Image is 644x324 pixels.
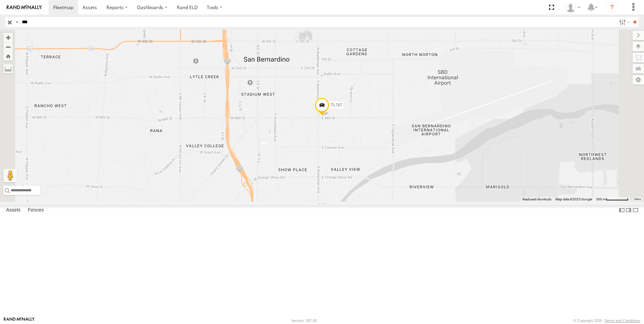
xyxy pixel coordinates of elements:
[3,169,17,182] button: Drag Pegman onto the map to open Street View
[605,319,640,323] a: Terms and Conditions
[4,317,35,324] a: Visit our Website
[625,205,632,215] label: Dock Summary Table to the Right
[3,33,13,42] button: Zoom in
[522,197,551,202] button: Keyboard shortcuts
[555,197,592,201] span: Map data ©2025 Google
[632,205,639,215] label: Hide Summary Table
[618,205,625,215] label: Dock Summary Table to the Left
[3,42,13,52] button: Zoom out
[3,52,13,61] button: Zoom Home
[563,2,583,12] div: Norma Casillas
[616,17,631,27] label: Search Filter Options
[3,64,13,73] label: Measure
[634,198,641,201] a: Terms (opens in new tab)
[594,197,631,202] button: Map Scale: 500 m per 63 pixels
[25,205,47,215] label: Fences
[7,5,42,10] img: rand-logo.svg
[607,2,617,13] i: ?
[596,197,606,201] span: 500 m
[291,319,317,323] div: Version: 307.00
[633,75,644,85] label: Map Settings
[3,205,24,215] label: Assets
[573,319,640,323] div: © Copyright 2025 -
[14,17,20,27] label: Search Query
[331,102,342,107] span: TL787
